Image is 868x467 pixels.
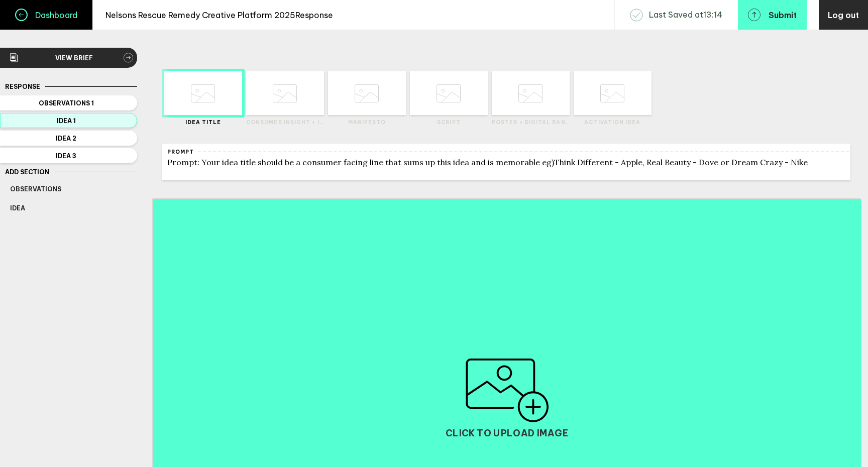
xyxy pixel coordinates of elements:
[5,83,40,90] span: Response
[28,10,77,20] h4: Dashboard
[246,119,324,126] label: Consumer Insight + Idea description
[164,119,242,126] label: Idea title
[10,135,123,142] span: Idea 2
[446,359,569,438] button: Click to upload image
[465,359,550,422] img: Upload
[410,119,488,126] label: Script
[5,168,49,176] span: Add Section
[446,429,569,438] span: Click to upload image
[649,9,723,21] span: Last Saved at 13 : 14
[10,152,123,160] span: Idea 3
[10,99,123,107] span: Observations 1
[167,157,845,167] div: Prompt: Your idea title should be a consumer facing line that sums up this idea and is memorable ...
[167,149,194,155] div: Prompt
[328,119,406,126] label: Manifesto
[574,119,652,126] label: Activation Idea
[769,11,797,19] span: Submit
[98,10,333,20] h4: Nelsons Rescue Remedy Creative Platform 2025 Response
[828,10,859,20] span: Log out
[10,117,123,125] span: Idea 1
[492,119,570,126] label: Poster + Digital Banner
[25,54,124,62] span: View brief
